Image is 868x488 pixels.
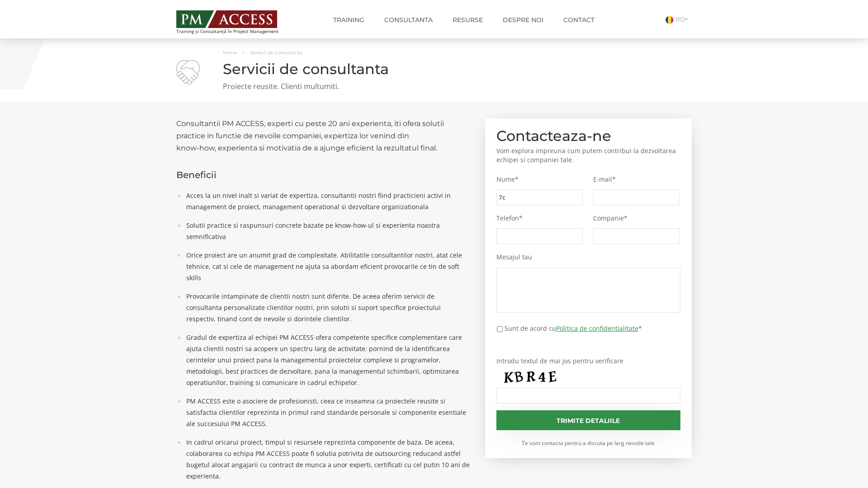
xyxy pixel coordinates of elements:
li: Orice proiect are un anumit grad de complexitate. Abilitatile consultantilor nostri, atat cele te... [182,249,472,283]
label: Nume [496,175,583,183]
p: Vom explora impreuna cum putem contribui la dezvoltarea echipei si companiei tale. [496,146,681,164]
label: E-mail [593,175,680,183]
a: RO [665,15,692,23]
img: Servicii de consultanta [176,60,200,84]
a: Home [223,50,237,56]
img: PM ACCESS - Echipa traineri si consultanti certificati PMP: Narciss Popescu, Mihai Olaru, Monica ... [176,10,277,28]
p: Proiecte reusite. Clienti multumiti. [176,81,692,92]
a: Contact [557,11,601,29]
li: Acces la un nivel inalt si variat de expertiza, consultantii nostri fiind practicieni activi in m... [182,190,472,212]
li: PM ACCESS este o asociere de profesionisti, ceea ce inseamna ca proiectele reusite si satisfactia... [182,395,472,429]
h1: Servicii de consultanta [176,61,692,77]
a: Politica de confidentialitate [556,324,638,333]
h2: Contacteaza-ne [496,130,681,142]
img: Romana [665,16,674,24]
h2: Consultantii PM ACCESS, experti cu peste 20 ani experienta, iti ofera solutii practice in functie... [176,117,472,154]
a: Training și Consultanță în Project Management [176,8,295,34]
small: Te vom contacta pentru a discuta pe larg nevoile tale [496,439,681,447]
li: Provocarile intampinate de clientii nostri sunt diferite. De aceea oferim servicii de consultanta... [182,291,472,324]
span: Training și Consultanță în Project Management [176,29,295,34]
a: Despre noi [496,11,550,29]
label: Companie [593,214,680,222]
label: Telefon [496,214,583,222]
a: Consultanta [377,11,439,29]
label: Mesajul tau [496,253,681,261]
label: Introdu textul de mai jos pentru verificare [496,357,681,365]
li: Solutii practice si raspunsuri concrete bazate pe know-how-ul si experienta noastra semnificativa [182,220,472,242]
input: Trimite detaliile [496,410,681,430]
h3: Beneficii [176,170,472,180]
span: Servicii de consultanta [250,50,302,56]
a: Training [326,11,371,29]
label: Sunt de acord cu * [505,324,642,333]
li: Gradul de expertiza al echipei PM ACCESS ofera competente specifice complementare care ajuta clie... [182,332,472,388]
li: In cadrul oricarui proiect, timpul si resursele reprezinta componente de baza. De aceea, colabora... [182,436,472,482]
a: Resurse [446,11,490,29]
